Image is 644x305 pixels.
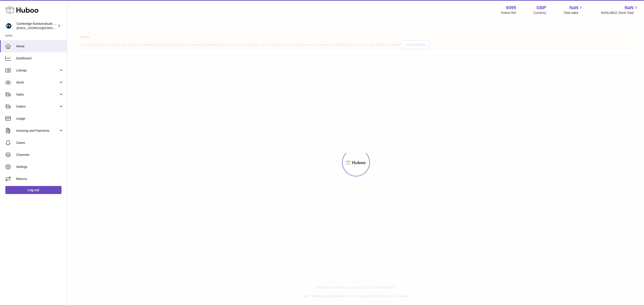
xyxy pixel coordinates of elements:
div: Currency [534,11,546,15]
span: Returns [16,177,64,181]
span: [EMAIL_ADDRESS][DOMAIN_NAME] [17,26,66,30]
span: Orders [16,104,59,109]
span: Usage [16,117,64,121]
a: NaN Total sales [563,5,583,15]
div: Huboo Ref [501,11,516,15]
span: Invoicing and Payments [16,129,59,133]
a: NaN AVAILABLE Stock Total [601,5,639,15]
span: NaN [569,5,578,11]
a: Log out [5,186,61,194]
span: Home [16,44,64,48]
div: Cambridge Nutraceuticals Ltd [17,22,57,30]
span: AVAILABLE Stock Total [601,11,639,15]
span: Channels [16,153,64,157]
strong: 6099 [506,5,516,11]
span: Cases [16,141,64,145]
span: Listings [16,68,59,73]
strong: GBP [536,5,546,11]
span: Settings [16,165,64,169]
span: Sales [16,92,59,97]
span: Dashboard [16,56,64,61]
img: internalAdmin-6099@internal.huboo.com [5,23,12,29]
span: Stock [16,80,59,85]
span: NaN [625,5,633,11]
span: Total sales [563,11,583,15]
